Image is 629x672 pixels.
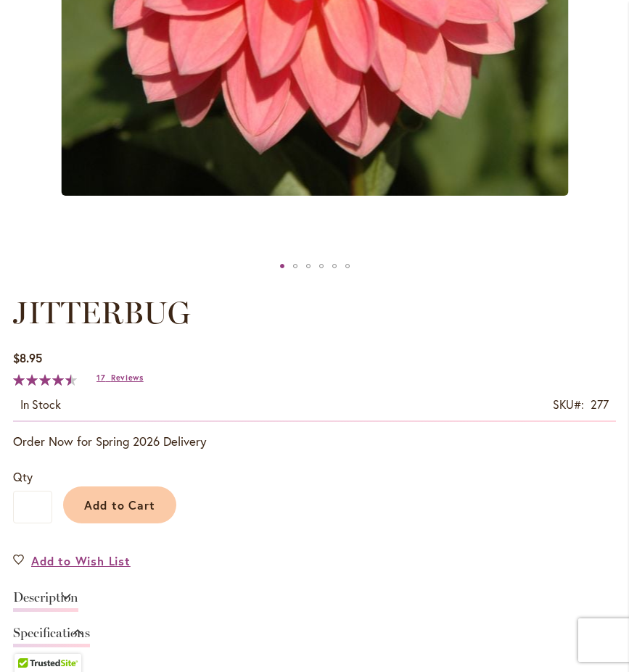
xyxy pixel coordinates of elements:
[13,350,42,365] span: $8.95
[13,294,190,331] span: JITTERBUG
[96,373,105,383] span: 17
[20,397,61,412] span: In stock
[63,486,176,523] button: Add to Cart
[302,255,315,277] div: JITTERBUG
[84,497,156,513] span: Add to Cart
[591,397,609,413] div: 277
[315,255,328,277] div: JITTERBUG
[11,621,52,661] iframe: Launch Accessibility Center
[289,255,302,277] div: JITTERBUG
[328,255,341,277] div: JITTERBUG
[13,433,616,450] p: Order Now for Spring 2026 Delivery
[96,373,144,383] a: 17 Reviews
[553,397,584,412] strong: SKU
[13,469,33,484] span: Qty
[13,552,131,569] a: Add to Wish List
[13,591,78,612] a: Description
[20,397,61,413] div: Availability
[13,626,90,647] a: Specifications
[276,255,289,277] div: JITTERBUG
[111,373,144,383] span: Reviews
[13,374,77,386] div: 91%
[341,255,354,277] div: JITTERBUG
[31,552,131,569] span: Add to Wish List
